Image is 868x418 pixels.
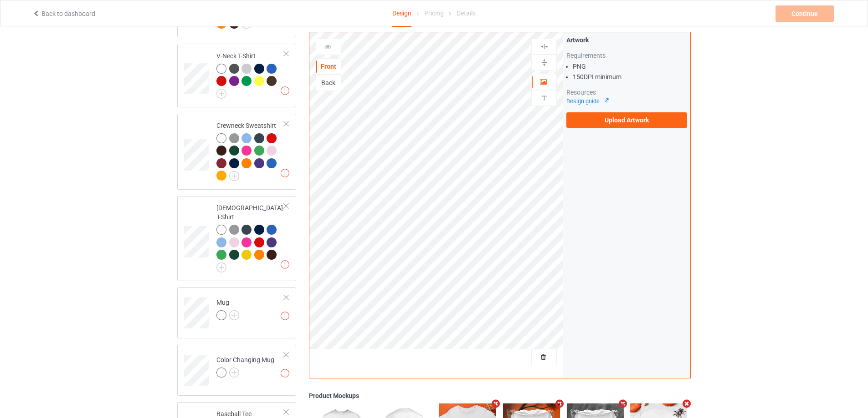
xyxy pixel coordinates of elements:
[424,0,444,26] div: Pricing
[566,98,608,105] a: Design guide
[281,86,289,95] img: exclamation icon
[281,369,289,378] img: exclamation icon
[540,42,549,51] img: svg%3E%0A
[177,345,296,396] div: Color Changing Mug
[316,62,341,71] div: Front
[177,196,296,281] div: [DEMOGRAPHIC_DATA] T-Shirt
[540,58,549,67] img: svg%3E%0A
[566,51,687,60] div: Requirements
[490,399,502,408] i: Remove mockup
[540,94,549,102] img: svg%3E%0A
[32,10,95,17] a: Back to dashboard
[216,262,226,272] img: svg+xml;base64,PD94bWwgdmVyc2lvbj0iMS4wIiBlbmNvZGluZz0iVVRGLTgiPz4KPHN2ZyB3aWR0aD0iMjJweCIgaGVpZ2...
[573,72,687,81] li: 150 DPI minimum
[554,399,565,408] i: Remove mockup
[566,88,687,97] div: Resources
[617,399,629,408] i: Remove mockup
[216,51,284,96] div: V-Neck T-Shirt
[309,391,691,400] div: Product Mockups
[216,355,274,377] div: Color Changing Mug
[216,121,284,180] div: Crewneck Sweatshirt
[281,169,289,177] img: exclamation icon
[681,399,693,408] i: Remove mockup
[566,35,687,45] div: Artwork
[229,368,239,378] img: svg+xml;base64,PD94bWwgdmVyc2lvbj0iMS4wIiBlbmNvZGluZz0iVVRGLTgiPz4KPHN2ZyB3aWR0aD0iMjJweCIgaGVpZ2...
[216,298,239,320] div: Mug
[229,310,239,320] img: svg+xml;base64,PD94bWwgdmVyc2lvbj0iMS4wIiBlbmNvZGluZz0iVVRGLTgiPz4KPHN2ZyB3aWR0aD0iMjJweCIgaGVpZ2...
[573,62,687,71] li: PNG
[392,0,411,27] div: Design
[281,312,289,320] img: exclamation icon
[177,114,296,190] div: Crewneck Sweatshirt
[216,89,226,99] img: svg+xml;base64,PD94bWwgdmVyc2lvbj0iMS4wIiBlbmNvZGluZz0iVVRGLTgiPz4KPHN2ZyB3aWR0aD0iMjJweCIgaGVpZ2...
[229,171,239,181] img: svg+xml;base64,PD94bWwgdmVyc2lvbj0iMS4wIiBlbmNvZGluZz0iVVRGLTgiPz4KPHN2ZyB3aWR0aD0iMjJweCIgaGVpZ2...
[566,112,687,128] label: Upload Artwork
[316,78,341,87] div: Back
[457,0,476,26] div: Details
[177,287,296,338] div: Mug
[216,203,284,269] div: [DEMOGRAPHIC_DATA] T-Shirt
[281,260,289,269] img: exclamation icon
[177,44,296,107] div: V-Neck T-Shirt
